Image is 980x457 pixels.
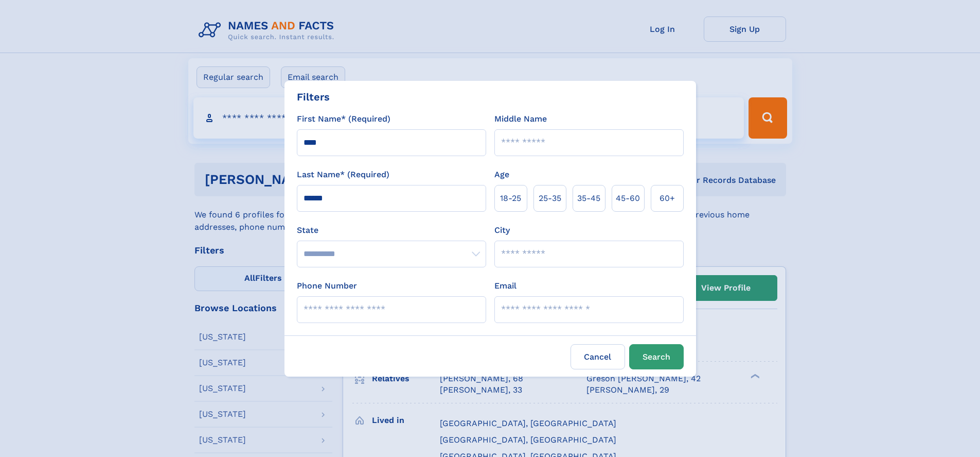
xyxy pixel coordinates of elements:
[494,224,510,236] label: City
[297,280,357,292] label: Phone Number
[297,89,330,105] div: Filters
[297,168,389,181] label: Last Name* (Required)
[629,344,684,369] button: Search
[494,113,547,125] label: Middle Name
[616,192,640,205] span: 45‑60
[297,224,486,236] label: State
[539,192,561,205] span: 25‑35
[494,280,516,292] label: Email
[494,168,509,181] label: Age
[660,192,675,205] span: 60+
[577,192,600,205] span: 35‑45
[500,192,521,205] span: 18‑25
[571,344,625,369] label: Cancel
[297,113,390,125] label: First Name* (Required)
